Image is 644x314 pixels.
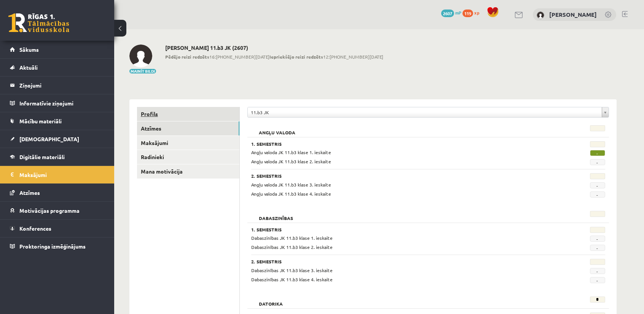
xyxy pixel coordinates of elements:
a: Sākums [10,41,105,58]
span: Aktuāli [19,64,38,71]
span: Angļu valoda JK 11.b3 klase 2. ieskaite [251,158,331,164]
a: Aktuāli [10,59,105,76]
a: Digitālie materiāli [10,148,105,166]
a: Atzīmes [137,121,239,135]
legend: Informatīvie ziņojumi [19,94,105,112]
a: 11.b3 JK [248,107,609,117]
a: Informatīvie ziņojumi [10,94,105,112]
h3: 2. Semestris [251,173,544,179]
h2: Dabaszinības [251,211,301,218]
legend: Ziņojumi [19,77,105,94]
a: Ziņojumi [10,77,105,94]
span: Sākums [19,46,39,53]
span: 16:[PHONE_NUMBER][DATE] 12:[PHONE_NUMBER][DATE] [165,53,383,60]
a: [DEMOGRAPHIC_DATA] [10,130,105,148]
h3: 1. Semestris [251,227,544,232]
span: Konferences [19,225,51,232]
a: Rīgas 1. Tālmācības vidusskola [8,13,69,32]
a: Radinieki [137,150,239,164]
span: 119 [462,10,473,17]
a: Atzīmes [10,184,105,201]
img: Nauris Vakermanis [129,45,152,67]
span: mP [455,10,461,16]
a: 2607 mP [441,10,461,16]
b: Pēdējo reizi redzēts [165,54,209,60]
h3: 2. Semestris [251,259,544,264]
span: 11.b3 JK [251,107,599,117]
legend: Maksājumi [19,166,105,183]
span: 2607 [441,10,454,17]
span: Digitālie materiāli [19,153,65,160]
img: Nauris Vakermanis [537,11,544,19]
span: - [590,236,605,242]
a: Mācību materiāli [10,112,105,130]
span: - [590,268,605,274]
button: Mainīt bildi [129,69,156,73]
span: Dabaszinības JK 11.b3 klase 1. ieskaite [251,235,333,241]
span: Dabaszinības JK 11.b3 klase 4. ieskaite [251,276,333,282]
a: Maksājumi [10,166,105,183]
span: Angļu valoda JK 11.b3 klase 4. ieskaite [251,191,331,197]
h2: Angļu valoda [251,125,303,133]
a: 119 xp [462,10,483,16]
span: - [590,150,605,156]
span: Proktoringa izmēģinājums [19,243,86,250]
a: Konferences [10,220,105,237]
a: Maksājumi [137,136,239,150]
span: Mācību materiāli [19,118,62,124]
a: Motivācijas programma [10,202,105,219]
span: - [590,277,605,283]
span: Angļu valoda JK 11.b3 klase 1. ieskaite [251,149,331,155]
b: Iepriekšējo reizi redzēts [269,54,323,60]
a: Mana motivācija [137,164,239,179]
h3: 1. Semestris [251,141,544,147]
h2: Datorika [251,296,290,304]
span: Dabaszinības JK 11.b3 klase 3. ieskaite [251,267,333,273]
span: - [590,159,605,165]
span: Dabaszinības JK 11.b3 klase 2. ieskaite [251,244,333,250]
span: - [590,191,605,198]
a: Proktoringa izmēģinājums [10,237,105,255]
span: Motivācijas programma [19,207,80,214]
a: Profils [137,107,239,121]
span: xp [474,10,479,16]
span: Atzīmes [19,189,40,196]
span: - [590,245,605,251]
span: - [590,182,605,188]
span: [DEMOGRAPHIC_DATA] [19,135,79,142]
h2: [PERSON_NAME] 11.b3 JK (2607) [165,45,383,51]
a: [PERSON_NAME] [549,11,597,18]
span: Angļu valoda JK 11.b3 klase 3. ieskaite [251,182,331,188]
